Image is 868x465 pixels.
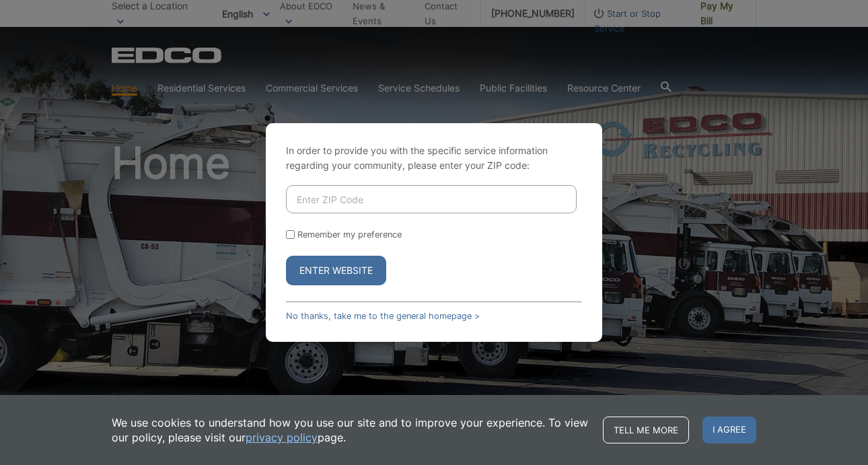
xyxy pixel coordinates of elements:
label: Remember my preference [297,229,402,240]
input: Enter ZIP Code [286,185,577,213]
a: No thanks, take me to the general homepage > [286,311,480,321]
a: Tell me more [603,417,689,443]
a: privacy policy [246,430,318,445]
button: Enter Website [286,256,386,285]
p: We use cookies to understand how you use our site and to improve your experience. To view our pol... [112,415,589,445]
p: In order to provide you with the specific service information regarding your community, please en... [286,143,582,173]
span: I agree [702,417,756,443]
